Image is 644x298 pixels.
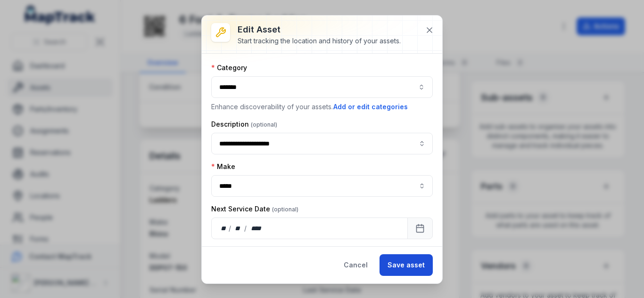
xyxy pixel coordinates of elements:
[229,224,232,233] div: /
[407,217,433,239] button: Calendar
[336,254,376,276] button: Cancel
[211,162,235,171] label: Make
[211,120,277,129] label: Description
[333,102,408,112] button: Add or edit categories
[244,224,248,233] div: /
[248,224,265,233] div: year,
[238,23,401,36] h3: Edit asset
[238,36,401,46] div: Start tracking the location and history of your assets.
[219,224,229,233] div: day,
[211,175,433,197] input: asset-edit:cf[9e2fc107-2520-4a87-af5f-f70990c66785]-label
[211,133,433,154] input: asset-edit:description-label
[211,102,433,112] p: Enhance discoverability of your assets.
[211,63,247,72] label: Category
[211,204,298,214] label: Next Service Date
[232,224,245,233] div: month,
[380,254,433,276] button: Save asset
